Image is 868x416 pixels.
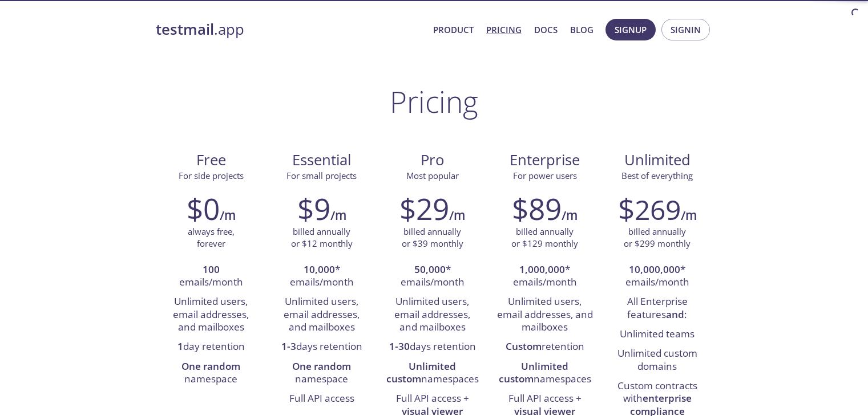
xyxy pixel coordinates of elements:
li: Unlimited users, email addresses, and mailboxes [275,292,369,337]
li: namespaces [496,357,594,390]
li: Unlimited users, email addresses, and mailboxes [496,292,594,337]
strong: testmail [156,19,214,39]
li: namespace [275,357,369,390]
a: Product [433,22,474,37]
strong: 10,000 [304,263,335,276]
li: All Enterprise features : [611,292,704,325]
strong: One random [181,360,240,373]
strong: 50,000 [414,263,446,276]
p: billed annually or $129 monthly [511,226,578,250]
a: Docs [534,22,558,37]
li: * emails/month [496,260,594,293]
h6: /m [220,206,236,225]
span: Unlimited [624,150,691,170]
h6: /m [449,206,465,225]
strong: One random [292,360,351,373]
strong: 1 [177,340,183,353]
p: always free, forever [188,226,235,250]
span: Most popular [406,170,459,181]
a: Pricing [486,22,522,37]
h2: $29 [399,191,449,226]
li: Unlimited custom domains [611,344,704,377]
strong: 100 [203,263,220,276]
span: Enterprise [497,150,593,170]
strong: and [666,308,684,321]
span: For side projects [179,170,244,181]
span: Free [165,150,257,170]
li: Full API access [275,389,369,409]
strong: 1-3 [281,340,296,353]
p: billed annually or $39 monthly [402,226,463,250]
strong: Unlimited custom [386,360,457,385]
h2: $0 [187,191,220,226]
li: emails/month [164,260,258,293]
li: * emails/month [386,260,479,293]
li: Unlimited teams [611,325,704,344]
button: Signin [661,19,710,40]
li: namespace [164,357,258,390]
strong: Unlimited custom [499,360,569,385]
li: * emails/month [611,260,704,293]
button: Signup [605,19,656,40]
h6: /m [562,206,578,225]
li: namespaces [386,357,479,390]
li: days retention [275,337,369,357]
li: Unlimited users, email addresses, and mailboxes [164,292,258,337]
h2: $ [618,191,681,226]
h1: Pricing [390,84,478,119]
h6: /m [681,206,697,225]
h6: /m [330,206,346,225]
span: Pro [386,150,479,170]
strong: 1-30 [389,340,410,353]
span: Signup [615,22,647,37]
h2: $89 [512,191,562,226]
li: * emails/month [275,260,369,293]
p: billed annually or $12 monthly [291,226,353,250]
span: 269 [635,191,681,228]
li: days retention [386,337,479,357]
li: day retention [164,337,258,357]
span: Signin [671,22,701,37]
strong: Custom [506,340,542,353]
span: For power users [513,170,577,181]
strong: 1,000,000 [519,263,565,276]
a: Blog [570,22,594,37]
span: For small projects [286,170,357,181]
h2: $9 [297,191,330,226]
li: retention [496,337,594,357]
span: Essential [276,150,368,170]
span: Best of everything [621,170,693,181]
strong: 10,000,000 [629,263,680,276]
a: testmail.app [156,20,424,39]
p: billed annually or $299 monthly [624,226,691,250]
li: Unlimited users, email addresses, and mailboxes [386,292,479,337]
